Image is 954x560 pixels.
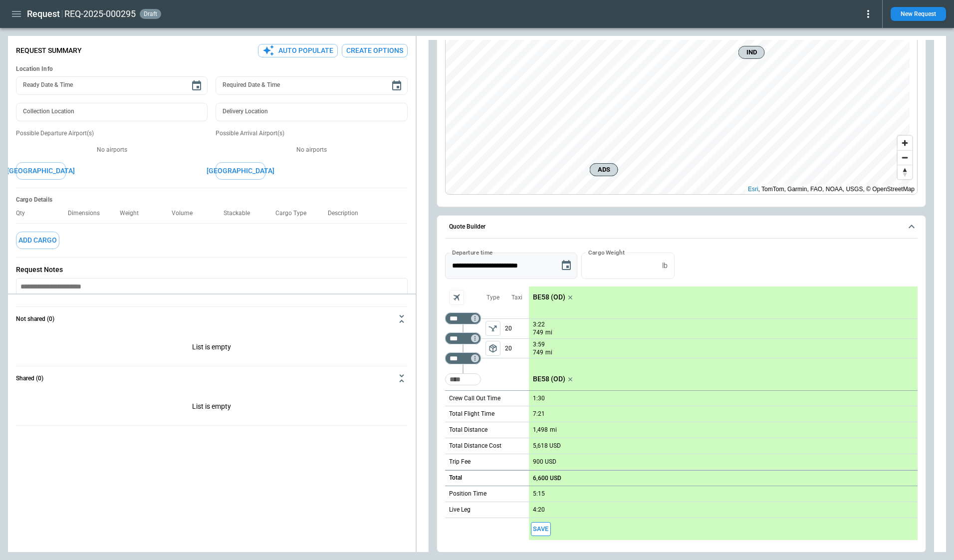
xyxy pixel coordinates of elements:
button: [GEOGRAPHIC_DATA] [16,162,66,180]
span: Aircraft selection [449,290,464,305]
label: Cargo Weight [588,248,625,257]
p: Trip Fee [449,458,471,466]
button: Auto Populate [258,44,338,57]
button: Create Options [342,44,408,57]
p: Request Notes [16,266,408,274]
p: Stackable [224,210,258,217]
div: Too short [445,312,481,324]
button: Choose date [187,76,207,96]
p: 4:20 [533,506,545,514]
p: Request Summary [16,46,82,55]
div: Not shared (0) [16,331,408,366]
span: Save this aircraft quote and copy details to clipboard [531,522,551,537]
p: Qty [16,210,33,217]
p: No airports [16,146,208,154]
div: Too short [445,373,481,385]
p: mi [550,426,557,434]
div: Not shared (0) [16,390,408,425]
button: [GEOGRAPHIC_DATA] [216,162,265,180]
p: 900 USD [533,458,556,466]
p: Live Leg [449,506,471,514]
p: 7:21 [533,410,545,418]
p: No airports [216,146,407,154]
p: Type [486,293,499,302]
p: Total Distance Cost [449,442,501,450]
p: List is empty [16,390,408,425]
h6: Total [449,475,462,481]
p: lb [662,262,668,270]
div: Too short [445,352,481,364]
button: Choose date [387,76,407,96]
h1: Request [27,8,60,20]
button: Zoom out [898,150,912,165]
p: Dimensions [68,210,108,217]
h2: REQ-2025-000295 [64,8,136,20]
label: Departure time [452,248,493,257]
p: 749 [533,328,543,337]
p: Cargo Type [275,210,314,217]
a: Esri [748,186,758,193]
p: BE58 (OD) [533,375,565,383]
p: 5,618 USD [533,442,561,450]
div: scrollable content [529,286,918,540]
p: 3:22 [533,321,545,328]
div: , TomTom, Garmin, FAO, NOAA, USGS, © OpenStreetMap [748,184,915,194]
div: Quote Builder [445,253,918,540]
h6: Location Info [16,65,408,73]
p: Total Flight Time [449,410,494,418]
p: 6,600 USD [533,475,561,482]
h6: Cargo Details [16,196,408,204]
button: Reset bearing to north [898,165,912,179]
p: 5:15 [533,490,545,498]
button: left aligned [485,321,500,336]
p: Description [328,210,366,217]
p: mi [545,328,552,337]
p: Crew Call Out Time [449,394,500,403]
button: Zoom in [898,136,912,150]
p: 1,498 [533,426,548,434]
p: Possible Departure Airport(s) [16,129,208,138]
button: Save [531,522,551,537]
button: Add Cargo [16,232,59,249]
span: package_2 [488,343,498,353]
span: ADS [594,165,613,175]
p: 1:30 [533,395,545,402]
span: draft [142,10,159,17]
button: New Request [891,7,946,21]
button: left aligned [485,341,500,356]
span: IND [742,47,760,57]
canvas: Map [446,27,910,195]
h6: Not shared (0) [16,316,54,322]
p: Total Distance [449,426,487,434]
button: Shared (0) [16,366,408,390]
h6: Quote Builder [449,224,485,230]
p: Possible Arrival Airport(s) [216,129,407,138]
span: Type of sector [485,321,500,336]
h6: Shared (0) [16,375,43,382]
p: Weight [120,210,147,217]
button: Choose date, selected date is Sep 22, 2025 [556,256,576,276]
p: List is empty [16,331,408,366]
button: Not shared (0) [16,307,408,331]
p: Volume [172,210,201,217]
p: Taxi [511,293,522,302]
p: 20 [505,339,529,358]
p: 20 [505,319,529,338]
p: Position Time [449,490,486,498]
p: mi [545,348,552,357]
p: BE58 (OD) [533,293,565,301]
p: 749 [533,348,543,357]
span: Type of sector [485,341,500,356]
div: Too short [445,332,481,344]
p: 3:59 [533,341,545,348]
button: Quote Builder [445,216,918,239]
